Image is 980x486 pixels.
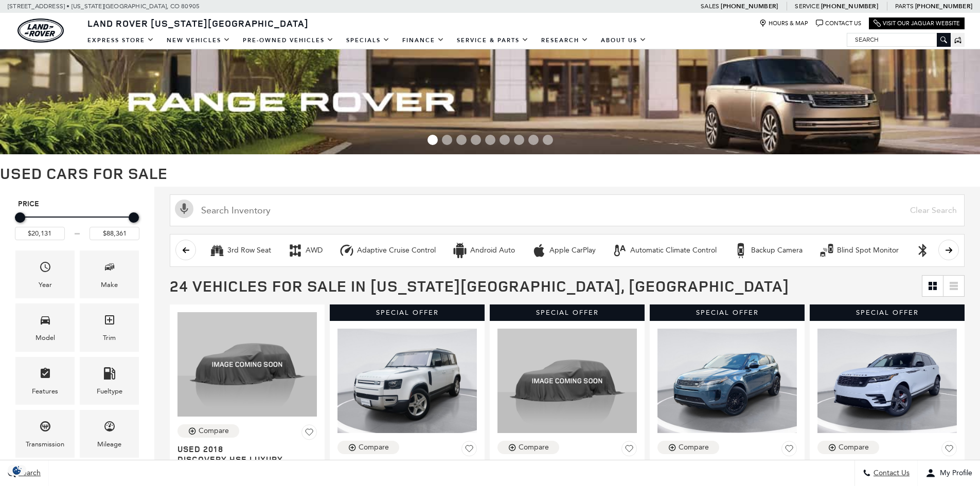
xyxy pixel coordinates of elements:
[175,200,193,218] svg: Click to toggle on voice search
[630,246,717,255] div: Automatic Climate Control
[500,135,510,145] span: Go to slide 6
[936,469,972,478] span: My Profile
[103,418,116,439] span: Mileage
[81,17,315,29] a: Land Rover [US_STATE][GEOGRAPHIC_DATA]
[526,240,601,261] button: Apple CarPlayApple CarPlay
[519,443,549,452] div: Compare
[15,212,25,223] div: Minimum Price
[204,240,277,261] button: 3rd Row Seat3rd Row Seat
[199,426,229,436] div: Compare
[543,135,553,145] span: Go to slide 9
[15,250,75,298] div: YearYear
[175,240,196,260] button: scroll left
[442,135,452,145] span: Go to slide 2
[727,240,808,261] button: Backup CameraBackup Camera
[330,304,485,321] div: Special Offer
[209,243,225,258] div: 3rd Row Seat
[679,443,709,452] div: Compare
[621,441,637,460] button: Save Vehicle
[161,31,237,49] a: New Vehicles
[8,3,200,10] a: [STREET_ADDRESS] • [US_STATE][GEOGRAPHIC_DATA], CO 80905
[915,243,931,258] div: Bluetooth
[874,20,960,27] a: Visit Our Jaguar Website
[470,246,515,255] div: Android Auto
[282,240,328,261] button: AWDAWD
[396,31,451,49] a: Finance
[427,135,438,145] span: Go to slide 1
[103,332,116,344] div: Trim
[39,258,51,279] span: Year
[5,465,29,476] img: Opt-Out Icon
[701,3,719,10] span: Sales
[337,441,399,454] button: Compare Vehicle
[471,135,481,145] span: Go to slide 4
[938,240,959,260] button: scroll right
[816,20,861,27] a: Contact Us
[359,443,389,452] div: Compare
[847,33,950,46] input: Search
[461,441,477,460] button: Save Vehicle
[549,246,596,255] div: Apple CarPlay
[357,246,436,255] div: Adaptive Cruise Control
[871,469,910,478] span: Contact Us
[721,2,778,10] a: [PHONE_NUMBER]
[485,135,495,145] span: Go to slide 5
[26,439,64,450] div: Transmission
[101,279,118,291] div: Make
[810,304,965,321] div: Special Offer
[177,444,317,464] a: Used 2018Discovery HSE Luxury
[531,243,547,258] div: Apple CarPlay
[451,31,535,49] a: Service & Parts
[17,19,64,43] a: land-rover
[97,386,122,397] div: Fueltype
[103,311,116,332] span: Trim
[918,460,980,486] button: Open user profile menu
[170,275,789,296] span: 24 Vehicles for Sale in [US_STATE][GEOGRAPHIC_DATA], [GEOGRAPHIC_DATA]
[837,246,899,255] div: Blind Spot Monitor
[15,410,75,458] div: TransmissionTransmission
[528,135,539,145] span: Go to slide 8
[80,410,139,458] div: MileageMileage
[177,424,239,438] button: Compare Vehicle
[80,250,139,298] div: MakeMake
[5,465,29,476] section: Click to Open Cookie Consent Modal
[781,441,797,460] button: Save Vehicle
[813,240,904,261] button: Blind Spot MonitorBlind Spot Monitor
[177,312,317,417] img: 2018 Land Rover Discovery HSE Luxury
[910,240,971,261] button: Bluetooth
[607,240,722,261] button: Automatic Climate ControlAutomatic Climate Control
[751,246,803,255] div: Backup Camera
[839,443,869,452] div: Compare
[535,31,595,49] a: Research
[80,303,139,351] div: TrimTrim
[490,304,645,321] div: Special Offer
[35,332,55,344] div: Model
[340,31,396,49] a: Specials
[103,258,116,279] span: Make
[90,227,139,240] input: Maximum
[339,243,354,258] div: Adaptive Cruise Control
[15,303,75,351] div: ModelModel
[759,20,808,27] a: Hours & Map
[18,200,136,209] h5: Price
[795,3,819,10] span: Service
[301,424,317,444] button: Save Vehicle
[733,243,749,258] div: Backup Camera
[39,311,51,332] span: Model
[657,441,719,454] button: Compare Vehicle
[333,240,441,261] button: Adaptive Cruise ControlAdaptive Cruise Control
[39,418,51,439] span: Transmission
[817,441,879,454] button: Compare Vehicle
[39,365,51,386] span: Features
[177,454,309,464] span: Discovery HSE Luxury
[39,279,52,291] div: Year
[306,246,323,255] div: AWD
[452,243,468,258] div: Android Auto
[915,2,972,10] a: [PHONE_NUMBER]
[612,243,628,258] div: Automatic Climate Control
[97,439,121,450] div: Mileage
[237,31,340,49] a: Pre-Owned Vehicles
[129,212,139,223] div: Maximum Price
[32,386,58,397] div: Features
[227,246,271,255] div: 3rd Row Seat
